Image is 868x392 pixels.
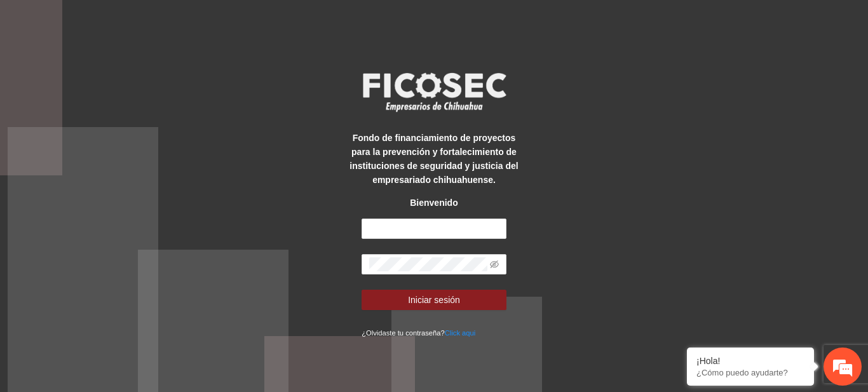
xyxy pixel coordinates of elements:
a: Click aqui [445,329,476,337]
strong: Bienvenido [410,198,458,208]
strong: Fondo de financiamiento de proyectos para la prevención y fortalecimiento de instituciones de seg... [349,133,518,185]
button: Iniciar sesión [362,290,506,310]
p: ¿Cómo puedo ayudarte? [696,368,804,377]
span: Iniciar sesión [408,293,460,307]
span: eye-invisible [490,260,499,269]
small: ¿Olvidaste tu contraseña? [362,329,475,337]
div: ¡Hola! [696,356,804,366]
img: logo [355,69,513,116]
